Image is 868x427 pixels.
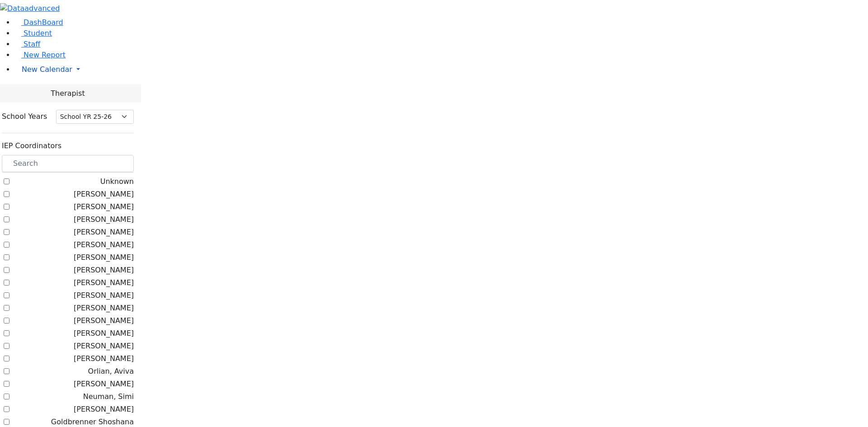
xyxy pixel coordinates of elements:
[24,40,40,48] span: Staff
[2,155,134,172] input: Search
[22,65,72,74] span: New Calendar
[74,189,134,200] label: [PERSON_NAME]
[74,202,134,212] label: [PERSON_NAME]
[74,303,134,314] label: [PERSON_NAME]
[14,18,63,27] a: DashBoard
[74,252,134,263] label: [PERSON_NAME]
[24,51,66,59] span: New Report
[74,328,134,339] label: [PERSON_NAME]
[100,176,134,187] label: Unknown
[51,88,85,99] span: Therapist
[74,404,134,415] label: [PERSON_NAME]
[74,239,134,250] label: [PERSON_NAME]
[83,391,134,402] label: Neuman, Simi
[88,366,134,377] label: Orlian, Aviva
[14,40,40,48] a: Staff
[14,61,868,79] a: New Calendar
[74,315,134,326] label: [PERSON_NAME]
[14,51,66,59] a: New Report
[74,379,134,389] label: [PERSON_NAME]
[24,29,52,38] span: Student
[74,353,134,364] label: [PERSON_NAME]
[2,111,47,122] label: School Years
[74,290,134,301] label: [PERSON_NAME]
[74,277,134,288] label: [PERSON_NAME]
[74,341,134,352] label: [PERSON_NAME]
[74,265,134,276] label: [PERSON_NAME]
[74,227,134,238] label: [PERSON_NAME]
[14,29,52,38] a: Student
[74,214,134,225] label: [PERSON_NAME]
[24,18,63,27] span: DashBoard
[2,141,61,151] label: IEP Coordinators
